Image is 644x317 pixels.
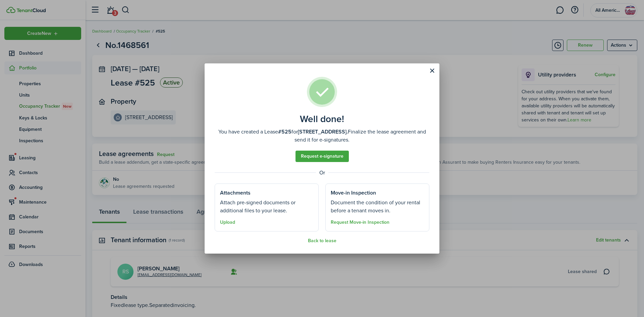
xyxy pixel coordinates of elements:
[220,199,313,215] well-done-section-description: Attach pre-signed documents or additional files to your lease.
[220,220,235,225] button: Upload
[331,189,376,197] well-done-section-title: Move-in Inspection
[308,238,336,244] button: Back to lease
[215,128,429,144] well-done-description: You have created a Lease for Finalize the lease agreement and send it for e-signatures.
[331,199,424,215] well-done-section-description: Document the condition of your rental before a tenant moves in.
[426,65,438,76] button: Close modal
[278,128,291,136] b: #525
[220,189,251,197] well-done-section-title: Attachments
[300,114,344,124] well-done-title: Well done!
[331,220,389,225] button: Request Move-in Inspection
[296,151,349,162] a: Request e-signature
[215,169,429,177] well-done-separator: Or
[298,128,348,136] b: [STREET_ADDRESS].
